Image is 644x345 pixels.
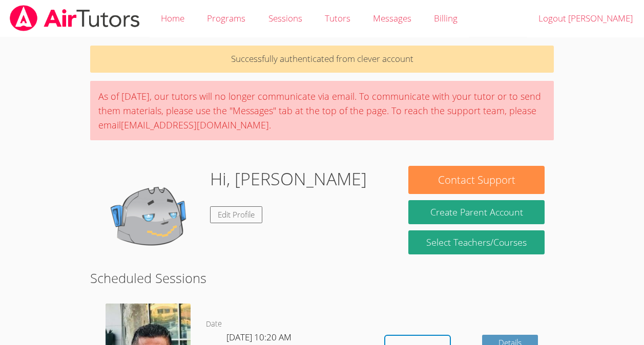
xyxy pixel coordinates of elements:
[90,268,554,288] h2: Scheduled Sessions
[408,166,544,194] button: Contact Support
[210,206,262,223] a: Edit Profile
[9,5,141,31] img: airtutors_banner-c4298cdbf04f3fff15de1276eac7730deb9818008684d7c2e4769d2f7ddbe033.png
[408,200,544,224] button: Create Parent Account
[90,46,554,73] p: Successfully authenticated from clever account
[408,230,544,254] a: Select Teachers/Courses
[206,318,222,331] dt: Date
[90,81,554,140] div: As of [DATE], our tutors will no longer communicate via email. To communicate with your tutor or ...
[226,331,292,343] span: [DATE] 10:20 AM
[99,166,202,268] img: default.png
[373,12,411,24] span: Messages
[210,166,367,192] h1: Hi, [PERSON_NAME]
